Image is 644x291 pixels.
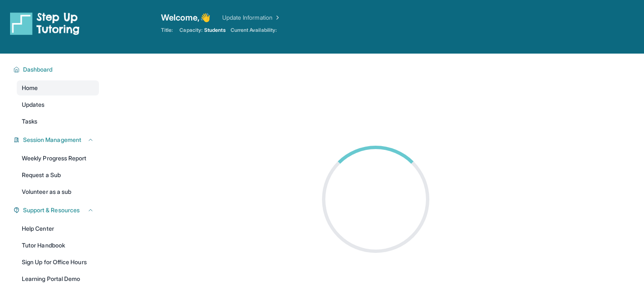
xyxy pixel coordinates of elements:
[22,100,45,109] span: Updates
[23,136,81,144] span: Session Management
[222,13,281,22] a: Update Information
[20,206,94,214] button: Support & Resources
[231,27,277,33] span: Current Availability:
[179,27,203,33] span: Capacity:
[161,27,173,33] span: Title:
[23,65,53,74] span: Dashboard
[20,136,94,144] button: Session Management
[17,97,99,112] a: Updates
[17,221,99,236] a: Help Center
[273,13,281,22] img: Chevron Right
[17,271,99,286] a: Learning Portal Demo
[22,84,38,92] span: Home
[17,151,99,166] a: Weekly Progress Report
[22,117,37,126] span: Tasks
[20,65,94,74] button: Dashboard
[161,12,210,23] span: Welcome, 👋
[10,12,80,35] img: logo
[17,80,99,95] a: Home
[17,167,99,183] a: Request a Sub
[17,255,99,270] a: Sign Up for Office Hours
[204,27,226,33] span: Students
[23,206,80,214] span: Support & Resources
[17,184,99,199] a: Volunteer as a sub
[17,238,99,253] a: Tutor Handbook
[17,114,99,129] a: Tasks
